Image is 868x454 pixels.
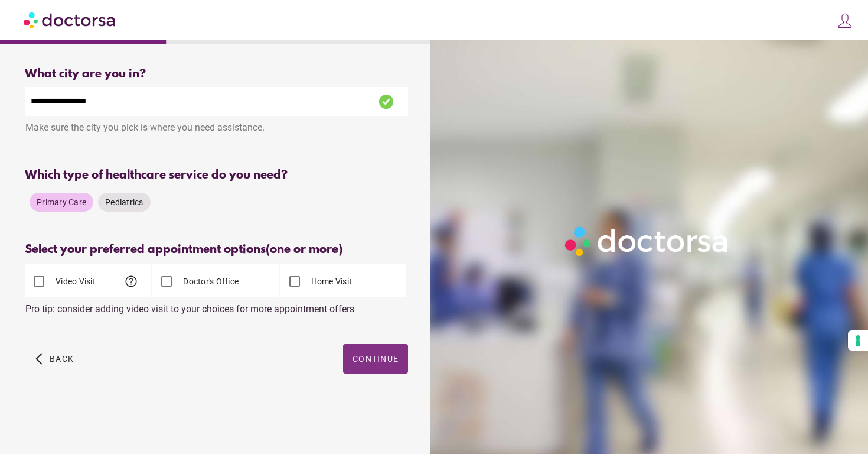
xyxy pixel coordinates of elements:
[24,7,117,33] img: Doctorsa.com
[309,275,353,287] label: Home Visit
[848,330,868,351] button: Your consent preferences for tracking technologies
[266,243,342,257] span: (one or more)
[560,222,734,261] img: Logo-Doctorsa-trans-White-partial-flat.png
[105,197,143,207] span: Pediatrics
[181,275,239,287] label: Doctor's Office
[37,197,86,207] span: Primary Care
[343,344,408,374] button: Continue
[353,354,399,364] span: Continue
[31,344,79,374] button: arrow_back_ios Back
[837,12,853,29] img: icons8-customer-100.png
[25,168,408,182] div: Which type of healthcare service do you need?
[25,297,408,314] div: Pro tip: consider adding video visit to your choices for more appointment offers
[25,67,408,81] div: What city are you in?
[25,116,408,142] div: Make sure the city you pick is where you need assistance.
[53,275,96,287] label: Video Visit
[124,274,138,288] span: help
[50,354,74,364] span: Back
[25,243,408,257] div: Select your preferred appointment options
